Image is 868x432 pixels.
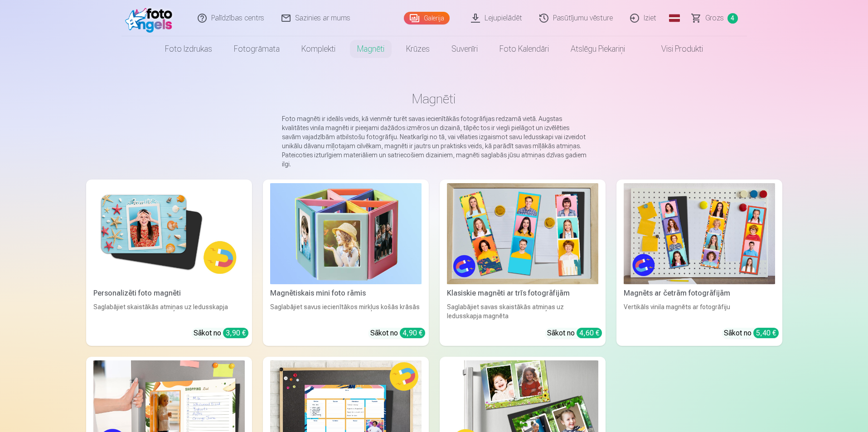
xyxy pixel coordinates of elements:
[263,180,429,346] a: Magnētiskais mini foto rāmisMagnētiskais mini foto rāmisSaglabājiet savus iecienītākos mirkļus ko...
[291,36,346,62] a: Komplekti
[400,328,425,338] div: 4,90 €
[125,4,177,33] img: /fa1
[404,12,450,24] a: Galerija
[489,36,560,62] a: Foto kalendāri
[267,302,425,320] div: Saglabājiet savus iecienītākos mirkļus košās krāsās
[86,180,252,346] a: Personalizēti foto magnētiPersonalizēti foto magnētiSaglabājiet skaistākās atmiņas uz ledusskapja...
[93,183,245,284] img: Personalizēti foto magnēti
[93,91,775,107] h1: Magnēti
[443,302,602,320] div: Saglabājiet savas skaistākās atmiņas uz ledusskapja magnēta
[395,36,441,62] a: Krūzes
[370,328,425,339] div: Sākot no
[267,288,425,299] div: Magnētiskais mini foto rāmis
[282,114,587,169] p: Foto magnēti ir ideāls veids, kā vienmēr turēt savas iecienītākās fotogrāfijas redzamā vietā. Aug...
[194,328,248,339] div: Sākot no
[705,13,724,24] span: Grozs
[223,36,291,62] a: Fotogrāmata
[443,288,602,299] div: Klasiskie magnēti ar trīs fotogrāfijām
[154,36,223,62] a: Foto izdrukas
[636,36,714,62] a: Visi produkti
[440,180,606,346] a: Klasiskie magnēti ar trīs fotogrāfijāmKlasiskie magnēti ar trīs fotogrāfijāmSaglabājiet savas ska...
[620,288,779,299] div: Magnēts ar četrām fotogrāfijām
[753,328,779,338] div: 5,40 €
[346,36,395,62] a: Magnēti
[270,183,422,284] img: Magnētiskais mini foto rāmis
[560,36,636,62] a: Atslēgu piekariņi
[447,183,598,284] img: Klasiskie magnēti ar trīs fotogrāfijām
[441,36,489,62] a: Suvenīri
[90,302,248,320] div: Saglabājiet skaistākās atmiņas uz ledusskapja
[624,183,775,284] img: Magnēts ar četrām fotogrāfijām
[223,328,248,338] div: 3,90 €
[727,13,738,24] span: 4
[724,328,779,339] div: Sākot no
[616,180,782,346] a: Magnēts ar četrām fotogrāfijāmMagnēts ar četrām fotogrāfijāmVertikāls vinila magnēts ar fotogrāfi...
[577,328,602,338] div: 4,60 €
[620,302,779,320] div: Vertikāls vinila magnēts ar fotogrāfiju
[90,288,248,299] div: Personalizēti foto magnēti
[547,328,602,339] div: Sākot no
